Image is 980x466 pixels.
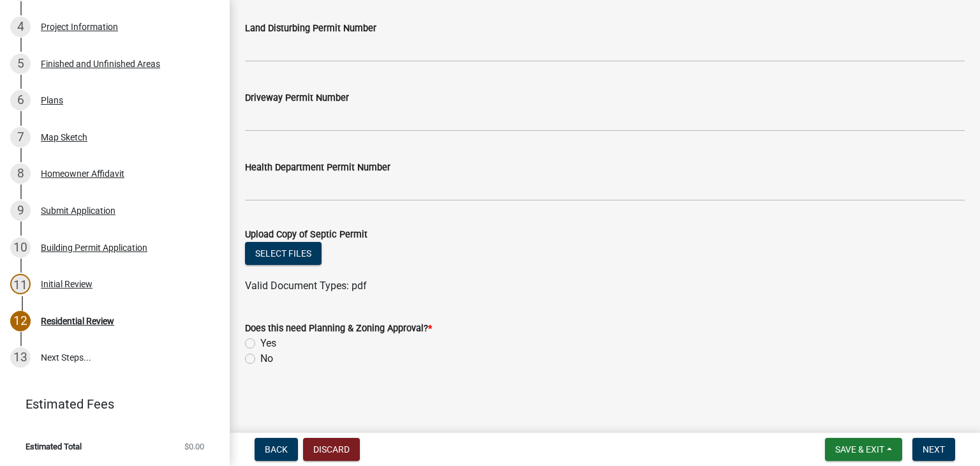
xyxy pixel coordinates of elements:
div: 8 [10,163,31,184]
span: Save & Exit [835,444,884,455]
button: Discard [303,438,360,461]
button: Save & Exit [825,438,902,461]
div: Residential Review [41,317,114,326]
label: No [260,351,273,366]
button: Back [255,438,298,461]
a: Estimated Fees [10,391,209,417]
span: $0.00 [184,442,204,451]
div: 13 [10,347,31,368]
div: 11 [10,274,31,294]
div: 5 [10,54,31,74]
label: Land Disturbing Permit Number [245,24,376,33]
div: Map Sketch [41,133,87,142]
label: Driveway Permit Number [245,94,349,103]
span: Back [265,444,288,455]
span: Next [923,444,945,455]
label: Does this need Planning & Zoning Approval? [245,324,432,333]
div: 9 [10,200,31,221]
div: 12 [10,311,31,331]
label: Upload Copy of Septic Permit [245,230,367,239]
label: Yes [260,336,276,351]
div: Finished and Unfinished Areas [41,59,160,68]
span: Valid Document Types: pdf [245,280,367,292]
div: Project Information [41,22,118,31]
div: 10 [10,237,31,258]
label: Health Department Permit Number [245,163,390,172]
div: Submit Application [41,206,115,215]
div: Plans [41,96,63,105]
div: 7 [10,127,31,147]
button: Next [912,438,955,461]
div: 4 [10,17,31,37]
span: Estimated Total [26,442,82,451]
div: Homeowner Affidavit [41,169,124,178]
div: 6 [10,90,31,110]
div: Building Permit Application [41,243,147,252]
div: Initial Review [41,280,93,289]
button: Select files [245,242,322,265]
